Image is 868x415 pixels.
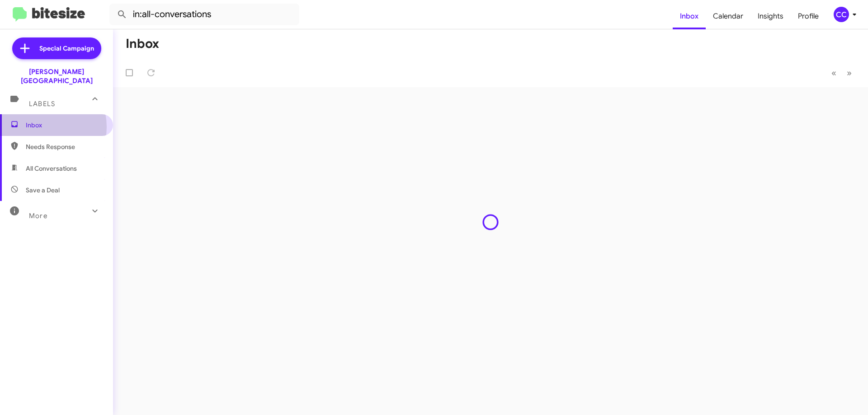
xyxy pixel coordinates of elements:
span: Save a Deal [26,186,60,195]
span: Special Campaign [39,44,94,53]
a: Profile [791,3,826,29]
input: Search [109,4,299,25]
div: CC [834,7,849,22]
nav: Page navigation example [826,64,857,82]
a: Calendar [706,3,750,29]
span: All Conversations [26,164,77,173]
button: CC [826,7,858,22]
span: Needs Response [26,142,103,151]
h1: Inbox [126,37,159,51]
button: Previous [826,64,842,82]
span: « [831,67,836,79]
a: Special Campaign [12,37,101,59]
span: More [29,212,47,220]
span: » [847,67,852,79]
span: Inbox [26,121,103,130]
a: Insights [750,3,791,29]
a: Inbox [673,3,706,29]
button: Next [841,64,857,82]
span: Labels [29,100,55,108]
